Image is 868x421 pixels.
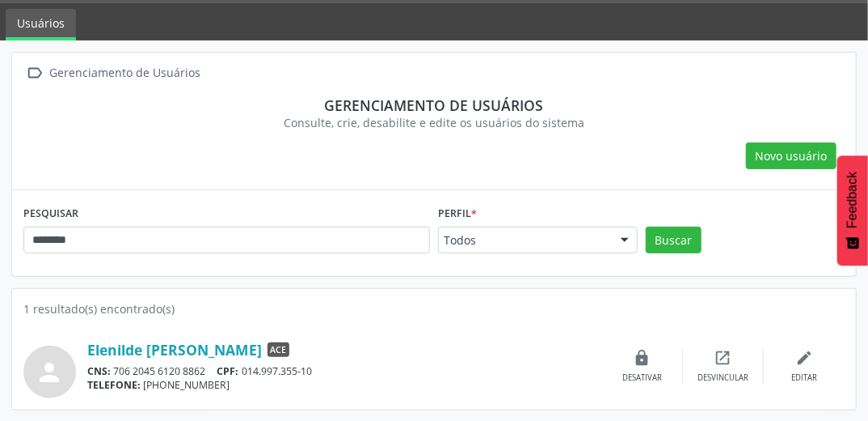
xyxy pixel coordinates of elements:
[268,342,289,357] span: ACE
[23,62,47,85] i: 
[217,364,239,378] span: CPF:
[87,364,602,378] div: 706 2045 6120 8862 014.997.355-10
[47,62,204,85] div: Gerenciamento de Usuários
[438,202,477,227] label: Perfil
[845,172,860,228] span: Feedback
[444,232,605,249] span: Todos
[23,300,845,317] div: 1 resultado(s) encontrado(s)
[622,372,662,384] div: Desativar
[35,114,833,131] div: Consulte, crie, desabilite e edite os usuários do sistema
[795,349,813,367] i: edit
[87,378,602,392] div: [PHONE_NUMBER]
[746,142,836,170] button: Novo usuário
[23,202,78,227] label: PESQUISAR
[697,372,748,384] div: Desvincular
[87,364,111,378] span: CNS:
[791,372,817,384] div: Editar
[634,349,651,367] i: lock
[756,147,828,164] span: Novo usuário
[6,9,76,40] a: Usuários
[23,62,204,85] a:  Gerenciamento de Usuários
[837,155,868,266] button: Feedback - Mostrar pesquisa
[35,96,833,114] div: Gerenciamento de usuários
[646,227,702,254] button: Buscar
[87,341,262,359] a: Elenilde [PERSON_NAME]
[87,378,141,392] span: TELEFONE:
[714,349,732,367] i: open_in_new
